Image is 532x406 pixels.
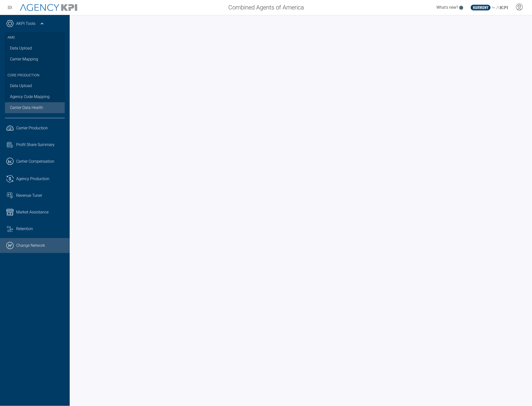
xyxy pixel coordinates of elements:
span: Agency Production [16,176,49,182]
span: Market Assistance [16,209,49,215]
span: What's new? [436,5,458,10]
span: Carrier Production [16,125,48,131]
span: Revenue Tuner [16,193,42,199]
a: AKPI Tools [16,21,35,27]
a: Data Upload [5,43,65,54]
a: Agency Code Mapping [5,91,65,102]
div: Retention [16,226,65,232]
h3: Core Production [7,67,62,81]
span: Combined Agents of America [228,3,304,12]
a: Data Upload [5,80,65,91]
span: Profit Share Summary [16,142,55,148]
h3: AMS [7,32,62,43]
img: AgencyKPI [20,4,77,11]
a: Carrier Mapping [5,54,65,65]
span: Carrier Compensation [16,158,54,164]
span: Carrier Data Health [10,105,43,111]
a: Carrier Data Health [5,102,65,113]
